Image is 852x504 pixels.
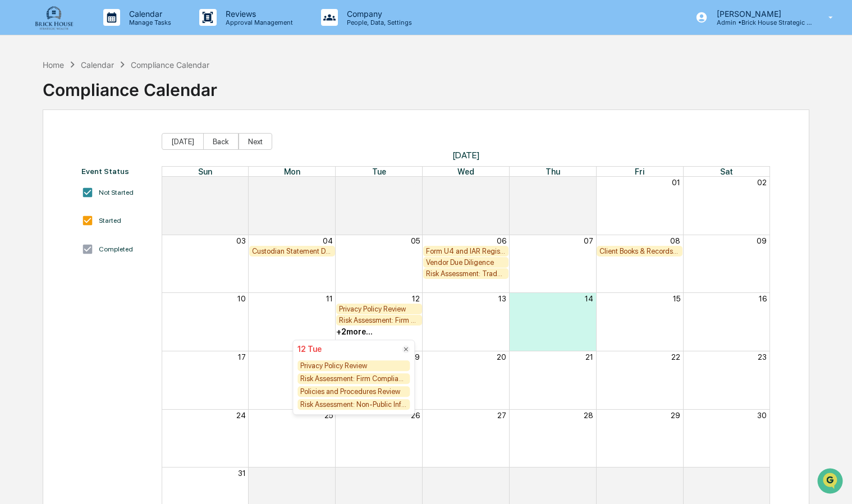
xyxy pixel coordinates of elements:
div: Not Started [99,189,134,196]
p: [PERSON_NAME] [708,9,812,19]
span: [PERSON_NAME] [35,152,91,161]
div: 🔎 [11,221,20,230]
button: 06 [497,236,506,245]
button: 02 [757,178,767,187]
button: 05 [411,236,420,245]
button: 30 [497,178,506,187]
p: People, Data, Settings [338,19,418,26]
span: Wed [457,167,474,176]
button: 07 [584,236,593,245]
button: 29 [410,178,420,187]
button: 11 [326,294,333,303]
div: Privacy Policy Review [339,305,419,313]
button: 28 [323,178,333,187]
p: Admin • Brick House Strategic Wealth [708,19,812,26]
button: Start new chat [191,89,204,102]
div: Start new chat [51,85,184,97]
button: 20 [497,352,506,361]
button: 27 [497,411,506,420]
div: Risk Assessment: Firm Compliance/Fiduciary Duty [297,373,410,384]
div: Vendor Due Diligence [426,258,506,267]
button: Back [203,133,239,150]
div: Past conversations [11,124,72,133]
div: Compliance Calendar [43,71,217,100]
button: 30 [757,411,767,420]
button: 01 [672,178,680,187]
button: 23 [758,352,767,361]
button: 14 [585,294,593,303]
div: Risk Assessment: Trade/Best Execution [426,269,506,278]
div: 12 Tue [297,345,322,354]
iframe: Open customer support [816,467,846,497]
div: Policies and Procedures Review [297,386,410,397]
button: 01 [324,469,333,478]
button: 22 [671,352,680,361]
div: 🖐️ [11,200,20,209]
img: 8933085812038_c878075ebb4cc5468115_72.jpg [24,85,44,106]
button: 15 [673,294,680,303]
span: Tue [372,167,386,176]
div: Compliance Calendar [131,60,209,70]
button: 13 [498,294,506,303]
button: 19 [411,352,420,361]
span: Pylon [112,248,136,256]
p: How can we help? [11,23,204,41]
p: Approval Management [217,19,299,26]
a: 🖐️Preclearance [7,194,77,214]
span: Data Lookup [22,220,71,231]
button: 04 [583,469,593,478]
span: Mon [284,167,300,176]
button: See all [174,122,204,135]
a: 🔎Data Lookup [7,216,75,236]
span: Sun [198,167,212,176]
div: Started [99,217,121,224]
img: Robert Macaulay [11,141,29,159]
button: 25 [324,411,333,420]
span: Sat [720,167,733,176]
img: 1746055101610-c473b297-6a78-478c-a979-82029cc54cd1 [11,85,31,106]
div: Calendar [81,60,114,70]
div: Completed [99,245,133,253]
button: 03 [236,236,246,245]
div: Risk Assessment: Non-Public Information [297,399,410,410]
span: Thu [546,167,560,176]
input: Clear [29,51,185,62]
span: Fri [635,167,644,176]
span: [DATE] [99,152,122,161]
button: 03 [497,469,506,478]
button: 06 [757,469,767,478]
div: Home [43,60,64,70]
div: Event Status [81,167,150,176]
img: logo [27,4,81,30]
button: 31 [585,178,593,187]
button: 24 [236,411,246,420]
a: 🗄️Attestations [77,194,144,214]
span: Preclearance [22,199,72,210]
button: 04 [323,236,333,245]
button: 28 [584,411,593,420]
button: 27 [237,178,246,187]
div: Privacy Policy Review [297,360,410,371]
span: • [93,152,97,161]
button: 09 [757,236,767,245]
span: [DATE] [162,150,771,161]
span: Attestations [93,199,139,210]
div: 🗄️ [81,200,90,209]
div: Form U4 and IAR Registration Review [426,247,506,255]
div: Client Books & Records Review [599,247,680,255]
button: 31 [238,469,246,478]
div: + 2 more... [336,327,373,336]
button: 05 [671,469,680,478]
button: 26 [411,411,420,420]
button: [DATE] [162,133,204,150]
button: 17 [238,352,246,361]
p: Reviews [217,9,299,19]
div: Custodian Statement Delivery Review [252,247,332,255]
button: 16 [759,294,767,303]
button: 02 [410,469,420,478]
a: Powered byPylon [79,247,136,256]
p: Calendar [120,9,177,19]
p: Company [338,9,418,19]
